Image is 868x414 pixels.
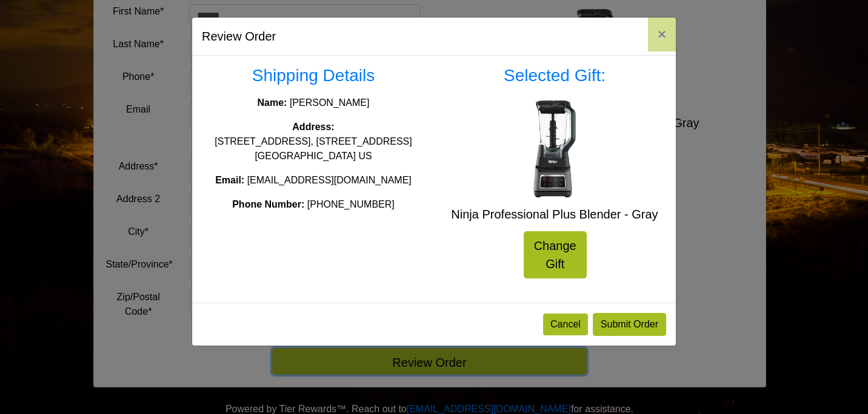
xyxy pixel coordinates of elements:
h3: Shipping Details [202,65,425,86]
span: [STREET_ADDRESS], [STREET_ADDRESS] [GEOGRAPHIC_DATA] US [215,136,412,161]
strong: Email: [215,175,244,185]
span: [EMAIL_ADDRESS][DOMAIN_NAME] [247,175,412,185]
a: Change Gift [524,231,587,278]
strong: Phone Number: [232,199,304,209]
h3: Selected Gift: [443,65,666,86]
h5: Ninja Professional Plus Blender - Gray [443,207,666,222]
img: Ninja Professional Plus Blender - Gray [506,100,603,197]
span: [PERSON_NAME] [290,97,370,108]
strong: Address: [292,122,334,132]
strong: Name: [258,97,287,108]
button: Submit Order [593,313,666,336]
span: × [658,26,666,42]
button: Cancel [543,314,588,335]
button: Close [648,18,676,51]
span: [PHONE_NUMBER] [307,199,395,209]
h5: Review Order [202,27,276,45]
